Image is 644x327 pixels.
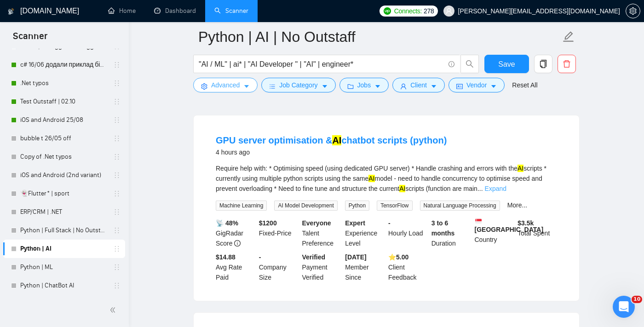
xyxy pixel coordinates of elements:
span: bars [269,83,276,90]
span: TensorFlow [377,201,412,211]
span: Save [498,58,515,70]
div: Total Spent [516,218,559,248]
span: holder [113,135,121,142]
button: settingAdvancedcaret-down [193,78,258,92]
b: - [388,219,391,227]
input: Scanner name... [198,25,561,48]
a: Test Outstaff | 02.10 [20,92,108,111]
a: iOS and Android 25/08 [20,111,108,129]
span: holder [113,61,121,69]
span: caret-down [243,83,250,90]
mark: AI [517,165,523,172]
span: Natural Language Processing [420,201,500,211]
div: Payment Verified [300,252,344,282]
a: Python | ChatBot AI [20,276,108,295]
b: - [259,253,261,261]
button: idcardVendorcaret-down [448,78,505,92]
span: user [400,83,407,90]
iframe: Intercom live chat [613,296,635,318]
span: info-circle [234,240,241,247]
button: copy [534,55,552,73]
span: Python [345,201,369,211]
a: 👻Flutter* | sport [20,184,108,203]
span: user [446,8,452,14]
a: Python | AI [20,240,108,258]
button: barsJob Categorycaret-down [261,78,335,92]
span: holder [113,98,121,105]
div: Avg Rate Paid [214,252,257,282]
span: folder [347,83,354,90]
input: Search Freelance Jobs... [199,58,444,70]
span: Connects: [394,6,422,16]
span: idcard [456,83,463,90]
b: [DATE] [345,253,366,261]
div: Company Size [257,252,300,282]
div: Country [473,218,516,248]
span: AI Model Development [274,201,337,211]
b: $14.88 [216,253,236,261]
span: caret-down [490,83,497,90]
button: folderJobscaret-down [339,78,389,92]
span: caret-down [322,83,328,90]
span: info-circle [448,61,454,67]
a: Reset All [512,80,537,90]
span: double-left [109,305,119,315]
button: Save [484,55,529,73]
span: holder [113,80,121,87]
a: Copy of .Net typos [20,148,108,166]
div: Experience Level [343,218,386,248]
span: holder [113,153,121,161]
button: delete [558,55,576,73]
span: holder [113,208,121,216]
a: dashboardDashboard [154,7,196,15]
span: search [461,60,478,68]
b: Expert [345,219,365,227]
span: delete [558,60,575,68]
span: holder [113,190,121,197]
mark: AI [368,175,374,182]
div: Hourly Load [386,218,430,248]
button: search [460,55,479,73]
span: Job Category [279,80,317,90]
b: $ 1200 [259,219,277,227]
a: iOS and Android (2nd variant) [20,166,108,184]
a: c# 16/06 додали приклад більший кавер [20,56,108,74]
span: Scanner [6,29,55,49]
b: ⭐️ 5.00 [388,253,408,261]
a: Python | Full Stack | No Outstaff [20,221,108,240]
span: Client [410,80,427,90]
button: userClientcaret-down [392,78,445,92]
b: Everyone [302,219,331,227]
div: Client Feedback [386,252,430,282]
mark: AI [332,135,341,145]
span: holder [113,264,121,271]
mark: AI [399,185,405,192]
span: holder [113,282,121,289]
div: Require help with: * Optimising speed (using dedicated GPU server) * Handle crashing and errors w... [216,163,557,194]
span: caret-down [431,83,437,90]
span: edit [563,31,575,43]
span: Advanced [211,80,240,90]
b: 📡 48% [216,219,238,227]
a: searchScanner [214,7,248,15]
div: GigRadar Score [214,218,257,248]
a: .Net typos [20,74,108,92]
b: $ 3.5k [517,219,534,227]
a: GPU server optimisation &AIchatbot scripts (python) [216,135,447,145]
a: Python | ML [20,258,108,276]
span: copy [535,60,552,68]
div: Member Since [343,252,386,282]
span: setting [201,83,207,90]
img: 🇸🇬 [475,218,482,224]
span: 278 [424,6,434,16]
span: ... [477,185,483,192]
div: 4 hours ago [216,147,447,158]
a: bubble t 26/05 off [20,129,108,148]
img: upwork-logo.png [384,7,391,15]
a: ERP/CRM | .NET [20,203,108,221]
span: caret-down [374,83,381,90]
span: 10 [632,296,642,303]
a: setting [626,7,640,15]
span: Jobs [357,80,371,90]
